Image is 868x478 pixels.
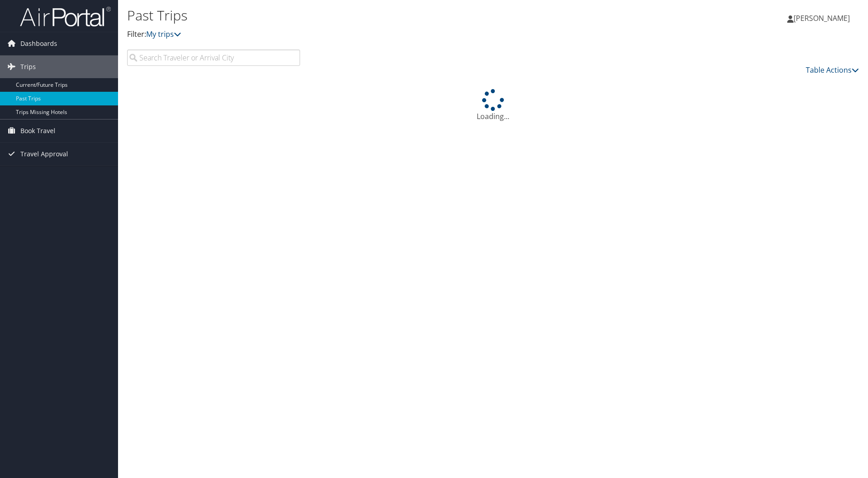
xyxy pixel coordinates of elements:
a: [PERSON_NAME] [787,5,859,32]
span: [PERSON_NAME] [794,13,850,23]
a: My trips [146,29,181,39]
span: Trips [20,55,36,78]
input: Search Traveler or Arrival City [127,50,300,66]
span: Travel Approval [20,143,68,165]
span: Book Travel [20,119,55,142]
a: Table Actions [806,65,859,75]
p: Filter: [127,29,615,40]
span: Dashboards [20,32,57,55]
h1: Past Trips [127,6,615,25]
div: Loading... [127,89,859,122]
img: airportal-logo.png [20,6,111,27]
